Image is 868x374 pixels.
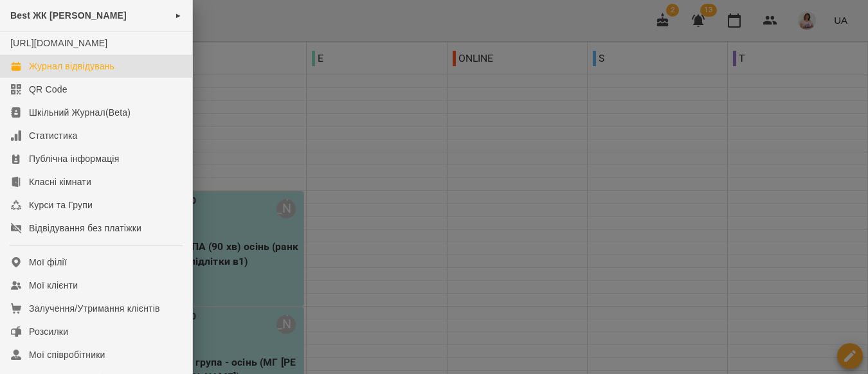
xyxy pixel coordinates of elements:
a: [URL][DOMAIN_NAME] [10,38,107,48]
div: Курси та Групи [29,199,93,211]
div: Публічна інформація [29,152,119,165]
div: Статистика [29,129,78,142]
span: ► [175,10,182,21]
div: Залучення/Утримання клієнтів [29,302,160,315]
div: Мої філії [29,256,67,269]
div: Відвідування без платіжки [29,222,141,235]
div: Журнал відвідувань [29,60,114,73]
div: Розсилки [29,325,68,338]
div: Шкільний Журнал(Beta) [29,106,131,119]
div: Мої співробітники [29,348,105,361]
div: Мої клієнти [29,279,78,292]
div: Класні кімнати [29,175,91,188]
div: QR Code [29,83,68,96]
span: Best ЖК [PERSON_NAME] [10,10,127,21]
